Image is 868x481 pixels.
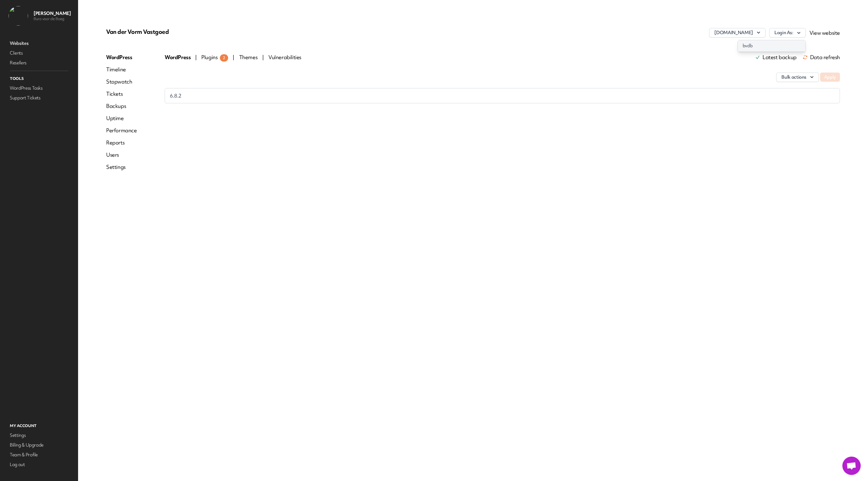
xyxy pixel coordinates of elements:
a: WordPress Tasks [9,84,70,92]
a: Backups [106,102,137,110]
a: Websites [9,39,70,48]
button: Bulk actions [776,73,819,82]
span: | [233,54,234,61]
button: Apply [820,73,840,82]
a: Latest backup [755,55,797,60]
a: Settings [9,431,70,440]
a: Support Tickets [9,94,70,102]
a: Log out [9,460,70,469]
a: View website [809,29,840,36]
span: 6.8.2 [170,92,181,99]
span: WordPress [165,54,192,61]
a: Stopwatch [106,78,137,85]
span: Vulnerabilities [268,54,301,61]
p: My Account [9,422,70,430]
p: [PERSON_NAME] [34,10,71,16]
a: Reports [106,139,137,146]
a: Uptime [106,115,137,122]
a: Clients [9,49,70,57]
a: Team & Profile [9,451,70,459]
p: Tools [9,75,70,83]
a: Performance [106,127,137,134]
span: Themes [239,54,259,61]
span: Data refresh [803,55,840,60]
a: WordPress [106,54,137,61]
a: bvdb [738,40,805,52]
a: Tickets [106,90,137,98]
span: 2 [220,54,228,62]
span: | [195,54,197,61]
a: Billing & Upgrade [9,441,70,449]
button: [DOMAIN_NAME] [709,28,765,37]
p: Van der Vorm Vastgoed [106,28,351,35]
a: Open de chat [842,457,861,475]
span: | [262,54,264,61]
a: Settings [106,163,137,171]
a: Users [106,151,137,159]
p: Buro voor de Boeg [34,16,71,21]
button: Login As: [769,28,806,37]
span: Plugins [201,54,228,61]
a: Resellers [9,59,70,67]
a: Timeline [106,66,137,73]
